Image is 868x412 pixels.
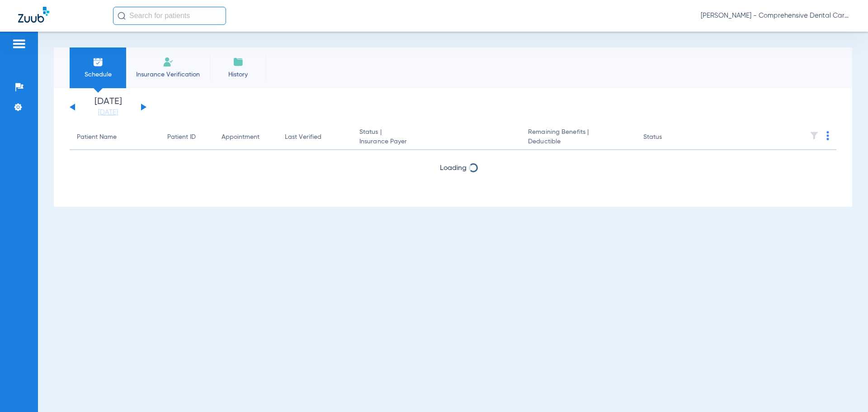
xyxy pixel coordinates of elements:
[12,38,26,49] img: hamburger-icon
[222,133,270,142] div: Appointment
[77,133,117,142] div: Patient Name
[76,70,119,79] span: Schedule
[285,133,321,142] div: Last Verified
[528,137,628,147] span: Deductible
[81,97,135,117] li: [DATE]
[118,12,126,20] img: Search Icon
[167,133,207,142] div: Patient ID
[352,125,521,150] th: Status |
[18,7,49,23] img: Zuub Logo
[285,133,345,142] div: Last Verified
[701,11,850,20] span: [PERSON_NAME] - Comprehensive Dental Care
[636,125,697,150] th: Status
[81,108,135,117] a: [DATE]
[233,57,244,67] img: History
[77,133,153,142] div: Patient Name
[113,7,226,25] input: Search for patients
[359,137,514,147] span: Insurance Payer
[167,133,196,142] div: Patient ID
[93,57,104,67] img: Schedule
[133,70,203,79] span: Insurance Verification
[826,131,829,140] img: group-dot-blue.svg
[222,133,259,142] div: Appointment
[521,125,636,150] th: Remaining Benefits |
[163,57,174,67] img: Manual Insurance Verification
[217,70,259,79] span: History
[810,131,819,140] img: filter.svg
[440,165,467,172] span: Loading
